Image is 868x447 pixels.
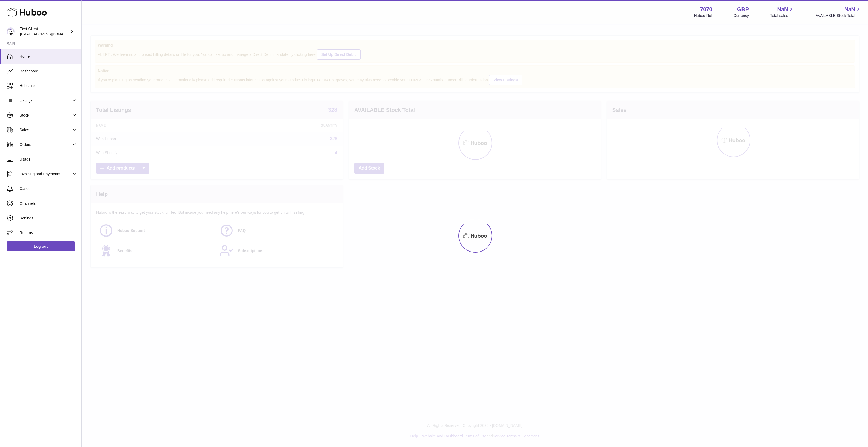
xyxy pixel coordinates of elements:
a: NaN AVAILABLE Stock Total [815,6,861,18]
img: internalAdmin-7070@internal.huboo.com [7,27,15,36]
span: Listings [20,98,72,103]
span: Hubstore [20,83,77,88]
div: Huboo Ref [694,13,712,18]
span: Returns [20,230,77,235]
span: Orders [20,142,72,147]
span: NaN [844,6,855,13]
a: Log out [7,241,75,251]
span: [EMAIL_ADDRESS][DOMAIN_NAME] [20,32,80,36]
span: Stock [20,113,72,118]
span: AVAILABLE Stock Total [815,13,861,18]
span: NaN [777,6,788,13]
a: NaN Total sales [770,6,794,18]
strong: GBP [737,6,749,13]
span: Invoicing and Payments [20,172,72,177]
span: Settings [20,216,77,221]
strong: 7070 [700,6,712,13]
span: Dashboard [20,69,77,74]
div: Test Client [20,26,69,37]
span: Total sales [770,13,794,18]
span: Cases [20,186,77,191]
span: Sales [20,127,72,133]
span: Channels [20,201,77,206]
span: Home [20,54,77,59]
span: Usage [20,157,77,162]
div: Currency [734,13,749,18]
